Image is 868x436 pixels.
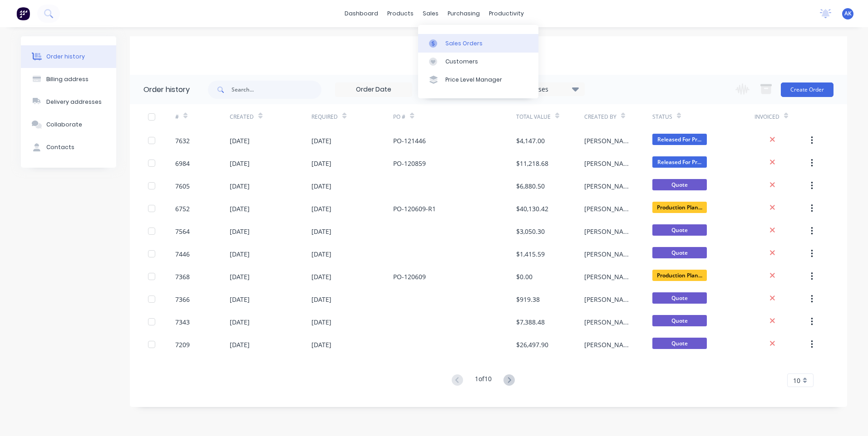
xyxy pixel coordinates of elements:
[516,204,548,213] div: $40,130.42
[516,136,545,145] div: $4,147.00
[652,113,672,121] div: Status
[230,227,250,236] div: [DATE]
[652,224,707,236] span: Quote
[755,104,809,129] div: Invoiced
[393,204,436,213] div: PO-120609-R1
[393,113,405,121] div: PO #
[340,7,383,20] a: dashboard
[175,104,230,129] div: #
[652,179,707,190] span: Quote
[516,181,545,191] div: $6,880.50
[652,202,707,213] span: Production Plan...
[393,104,516,129] div: PO #
[508,84,584,94] div: 14 Statuses
[584,159,634,168] div: [PERSON_NAME]
[418,34,538,52] a: Sales Orders
[443,7,484,20] div: purchasing
[230,340,250,349] div: [DATE]
[781,82,833,97] button: Create Order
[516,295,540,304] div: $919.38
[652,270,707,281] span: Production Plan...
[175,295,190,304] div: 7366
[652,315,707,326] span: Quote
[230,136,250,145] div: [DATE]
[46,53,85,61] div: Order history
[652,156,707,168] span: Released For Pr...
[175,340,190,349] div: 7209
[175,227,190,236] div: 7564
[393,272,426,281] div: PO-120609
[230,317,250,327] div: [DATE]
[175,136,190,145] div: 7632
[16,7,30,20] img: Factory
[335,83,412,97] input: Order Date
[230,204,250,213] div: [DATE]
[46,98,102,106] div: Delivery addresses
[230,104,311,129] div: Created
[311,340,331,349] div: [DATE]
[584,181,634,191] div: [PERSON_NAME]
[475,374,492,387] div: 1 of 10
[21,91,116,113] button: Delivery addresses
[418,7,443,20] div: sales
[21,68,116,91] button: Billing address
[445,39,483,48] div: Sales Orders
[175,159,190,168] div: 6984
[516,340,548,349] div: $26,497.90
[175,272,190,281] div: 7368
[383,7,418,20] div: products
[584,204,634,213] div: [PERSON_NAME]
[230,249,250,259] div: [DATE]
[445,58,478,66] div: Customers
[484,7,528,20] div: productivity
[516,317,545,327] div: $7,388.48
[232,81,321,99] input: Search...
[445,76,502,84] div: Price Level Manager
[584,340,634,349] div: [PERSON_NAME]
[652,134,707,145] span: Released For Pr...
[230,113,254,121] div: Created
[311,317,331,327] div: [DATE]
[584,249,634,259] div: [PERSON_NAME]
[418,53,538,71] a: Customers
[21,136,116,159] button: Contacts
[652,292,707,304] span: Quote
[230,159,250,168] div: [DATE]
[652,247,707,258] span: Quote
[652,338,707,349] span: Quote
[46,75,89,83] div: Billing address
[393,136,426,145] div: PO-121446
[584,113,616,121] div: Created By
[311,113,338,121] div: Required
[175,113,179,121] div: #
[584,295,634,304] div: [PERSON_NAME]
[230,272,250,281] div: [DATE]
[311,272,331,281] div: [DATE]
[393,159,426,168] div: PO-120859
[311,295,331,304] div: [DATE]
[516,159,548,168] div: $11,218.68
[311,227,331,236] div: [DATE]
[652,104,755,129] div: Status
[584,272,634,281] div: [PERSON_NAME]
[230,181,250,191] div: [DATE]
[755,113,779,121] div: Invoiced
[516,104,584,129] div: Total Value
[844,10,852,18] span: AK
[584,104,652,129] div: Created By
[230,295,250,304] div: [DATE]
[793,376,800,385] span: 10
[311,136,331,145] div: [DATE]
[516,227,545,236] div: $3,050.30
[584,227,634,236] div: [PERSON_NAME]
[175,249,190,259] div: 7446
[311,104,393,129] div: Required
[516,249,545,259] div: $1,415.59
[516,113,551,121] div: Total Value
[418,71,538,89] a: Price Level Manager
[175,204,190,213] div: 6752
[175,181,190,191] div: 7605
[311,204,331,213] div: [DATE]
[175,317,190,327] div: 7343
[46,121,82,129] div: Collaborate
